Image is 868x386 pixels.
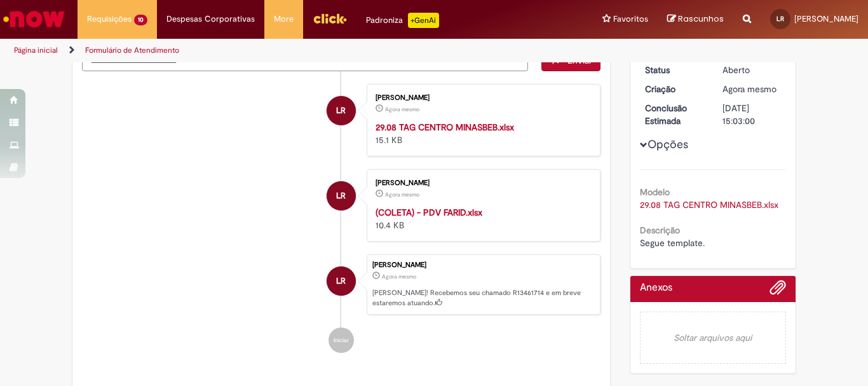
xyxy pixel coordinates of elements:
li: Leticia Paulino Ramos [82,254,600,315]
div: 29/08/2025 11:02:57 [722,83,782,95]
span: Agora mesmo [382,273,416,280]
span: Favoritos [613,13,648,25]
div: Leticia Paulino Ramos [327,266,356,296]
div: 10.4 KB [376,206,587,231]
span: Enviar [567,55,592,66]
span: LR [776,15,784,23]
span: 10 [134,15,147,25]
span: Agora mesmo [722,83,776,95]
button: Adicionar anexos [770,279,786,302]
div: [PERSON_NAME] [376,179,587,187]
span: More [274,13,294,25]
p: [PERSON_NAME]! Recebemos seu chamado R13461714 e em breve estaremos atuando. [372,288,593,308]
span: Requisições [87,13,132,25]
ul: Trilhas de página [10,39,569,62]
img: click_logo_yellow_360x200.png [313,9,347,28]
div: 15.1 KB [376,121,587,146]
time: 29/08/2025 11:02:26 [385,191,419,198]
span: LR [336,266,346,296]
div: Leticia Paulino Ramos [327,181,356,210]
a: Rascunhos [667,13,724,25]
div: [PERSON_NAME] [376,94,587,102]
dt: Criação [635,83,714,95]
span: Despesas Corporativas [166,13,255,25]
a: Página inicial [14,45,58,55]
a: Formulário de Atendimento [85,45,179,55]
div: [PERSON_NAME] [372,261,593,269]
time: 29/08/2025 11:02:57 [382,273,416,280]
span: Rascunhos [678,13,724,25]
div: [DATE] 15:03:00 [722,102,782,127]
span: [PERSON_NAME] [794,13,858,24]
b: Descrição [640,224,680,236]
span: Agora mesmo [385,106,419,113]
div: Leticia Paulino Ramos [327,96,356,125]
img: ServiceNow [1,6,67,32]
div: Aberto [722,64,782,76]
dt: Conclusão Estimada [635,102,714,127]
a: Download de 29.08 TAG CENTRO MINASBEB.xlsx [640,199,778,210]
em: Soltar arquivos aqui [640,312,787,364]
p: +GenAi [408,13,439,28]
span: Agora mesmo [385,191,419,198]
a: (COLETA) - PDV FARID.xlsx [376,207,482,218]
span: LR [336,95,346,126]
span: LR [336,181,346,211]
h2: Anexos [640,282,672,294]
dt: Status [635,64,714,76]
time: 29/08/2025 11:02:35 [385,106,419,113]
div: Padroniza [366,13,439,28]
ul: Histórico de tíquete [82,71,600,366]
a: 29.08 TAG CENTRO MINASBEB.xlsx [376,121,514,133]
span: Segue template. [640,237,705,249]
time: 29/08/2025 11:02:57 [722,83,776,95]
b: Modelo [640,186,670,198]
